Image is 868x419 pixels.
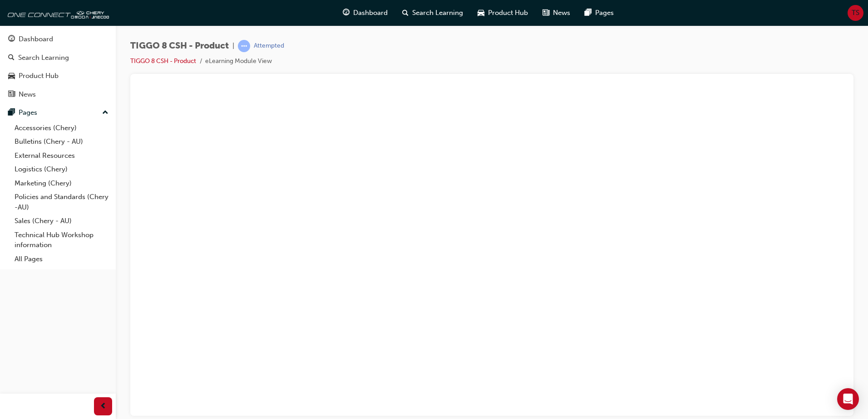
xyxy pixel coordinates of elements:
span: car-icon [8,72,15,80]
a: Sales (Chery - AU) [11,214,112,228]
span: car-icon [478,7,484,19]
button: DashboardSearch LearningProduct HubNews [4,29,112,104]
span: Pages [595,8,614,18]
a: search-iconSearch Learning [395,4,470,22]
a: All Pages [11,252,112,266]
a: guage-iconDashboard [335,4,395,22]
span: TIGGO 8 CSH - Product [130,41,229,51]
span: pages-icon [8,109,15,117]
div: News [19,89,36,100]
div: Open Intercom Messenger [837,388,859,410]
a: Dashboard [4,31,112,48]
span: | [232,41,234,51]
a: pages-iconPages [577,4,621,22]
a: Product Hub [4,68,112,84]
span: guage-icon [8,35,15,44]
span: Dashboard [353,8,388,18]
a: Marketing (Chery) [11,176,112,190]
a: Logistics (Chery) [11,162,112,176]
span: search-icon [402,7,409,19]
li: eLearning Module View [205,56,272,67]
div: Pages [19,107,37,118]
a: TIGGO 8 CSH - Product [130,57,196,65]
a: Technical Hub Workshop information [11,228,112,252]
a: News [4,86,112,103]
a: Search Learning [4,49,112,66]
span: prev-icon [100,401,107,412]
div: Search Learning [18,53,69,63]
span: pages-icon [585,7,592,19]
a: news-iconNews [535,4,577,22]
div: Product Hub [19,71,59,81]
span: news-icon [8,91,15,99]
span: Product Hub [488,8,528,18]
span: search-icon [8,54,15,62]
a: car-iconProduct Hub [470,4,535,22]
span: up-icon [102,107,108,119]
button: Pages [4,104,112,121]
button: TS [848,5,863,21]
span: News [553,8,570,18]
span: TS [852,8,859,18]
a: Policies and Standards (Chery -AU) [11,190,112,214]
a: External Resources [11,149,112,163]
span: news-icon [542,7,549,19]
span: Search Learning [412,8,463,18]
div: Dashboard [19,34,53,44]
span: learningRecordVerb_ATTEMPT-icon [238,40,250,52]
span: guage-icon [343,7,350,19]
img: oneconnect [5,4,109,22]
a: Accessories (Chery) [11,121,112,135]
div: Attempted [254,42,284,50]
a: Bulletins (Chery - AU) [11,135,112,149]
